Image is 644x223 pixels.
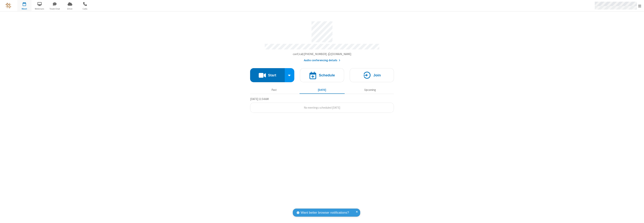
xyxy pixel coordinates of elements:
button: Upcoming [347,86,393,93]
div: Start conference options [285,68,294,82]
section: Today's Meetings [250,97,394,113]
span: [DATE] 11:54 AM [250,97,269,101]
button: Start [250,68,285,82]
img: QA Selenium DO NOT DELETE OR CHANGE [6,3,11,8]
button: Join [350,68,394,82]
span: Team Chat [48,7,62,10]
button: Schedule [300,68,344,82]
span: Drive [63,7,77,10]
h4: Schedule [319,73,335,77]
span: Meet [17,7,31,10]
h4: Start [268,73,276,77]
button: Copy my meeting room linkCopy my meeting room link [293,52,351,56]
iframe: Chat [635,213,641,220]
button: Past [252,86,297,93]
span: Want better browser notifications? [301,210,349,215]
span: Copy my meeting room link [293,52,351,56]
h4: Join [373,73,381,77]
span: Webinars [33,7,47,10]
span: Calls [78,7,92,10]
button: [DATE] [300,86,345,93]
section: Account details [250,19,394,63]
span: No meetings scheduled [DATE] [304,106,340,109]
button: Audio conferencing details [304,58,340,63]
